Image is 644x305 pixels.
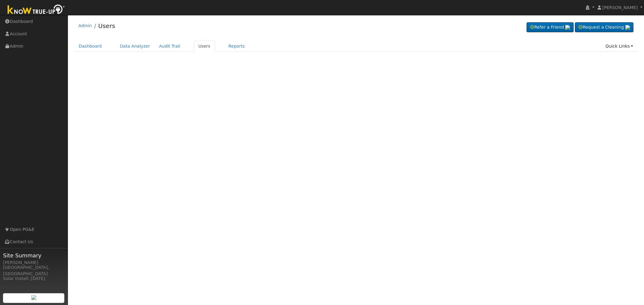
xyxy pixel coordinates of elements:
img: retrieve [625,25,630,30]
a: Audit Trail [155,41,185,52]
img: Know True-Up [5,3,68,17]
a: Data Analyzer [115,41,155,52]
a: Admin [78,23,92,28]
span: Site Summary [3,251,65,259]
a: Quick Links [601,41,638,52]
span: [PERSON_NAME] [602,5,638,10]
a: Users [98,22,115,30]
div: [PERSON_NAME] [3,259,65,266]
img: retrieve [565,25,570,30]
a: Users [194,41,215,52]
div: Solar Install: [DATE] [3,275,65,282]
a: Refer a Friend [527,22,574,33]
img: retrieve [31,295,36,300]
a: Request a Cleaning [575,22,633,33]
div: [GEOGRAPHIC_DATA], [GEOGRAPHIC_DATA] [3,264,65,277]
a: Dashboard [74,41,107,52]
a: Reports [224,41,249,52]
